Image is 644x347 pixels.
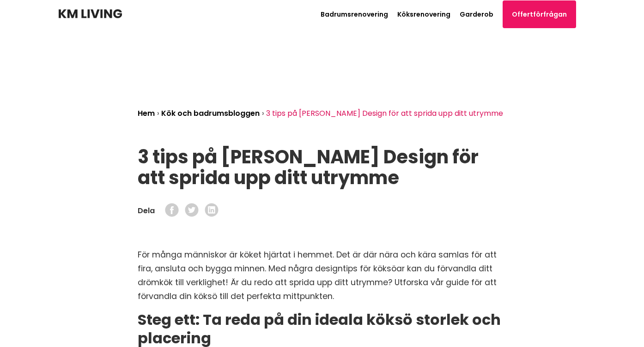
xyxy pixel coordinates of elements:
[138,240,506,311] p: För många människor är köket hjärtat i hemmet. Det är där nära och kära samlas för att fira, ansl...
[59,9,122,18] img: KM Living
[138,207,162,215] span: Dela
[162,203,182,218] a: 3 tips på Köksö Design för att sprida upp ditt utrymme
[460,10,493,19] a: Garderob
[138,147,506,188] h1: 3 tips på [PERSON_NAME] Design för att sprida upp ditt utrymme
[182,203,202,218] a: 3 tips på Köksö Design för att sprida upp ditt utrymme
[397,10,450,19] a: Köksrenovering
[161,108,260,119] a: Kök och badrumsbloggen
[202,203,222,218] a: 3 tips på Köksö Design för att sprida upp ditt utrymme
[262,102,266,125] li: ›
[266,102,505,125] li: 3 tips på [PERSON_NAME] Design för att sprida upp ditt utrymme
[503,0,576,28] a: Offertförfrågan
[321,10,388,19] a: Badrumsrenovering
[157,102,161,125] li: ›
[138,108,155,119] a: Hem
